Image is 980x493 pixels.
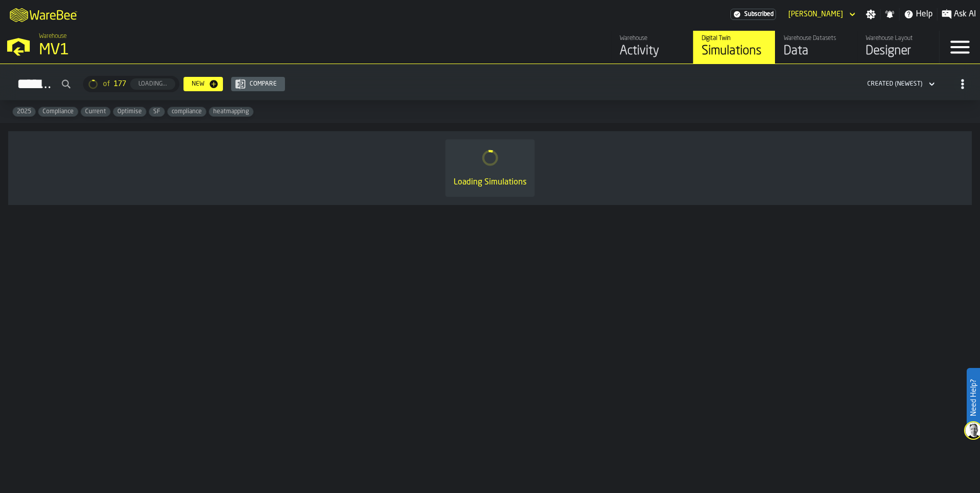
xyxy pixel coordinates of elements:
[231,77,285,91] button: button-Compare
[867,80,923,88] div: DropdownMenuValue-2
[900,8,937,20] label: button-toggle-Help
[775,31,857,64] a: link-to-/wh/i/3ccf57d1-1e0c-4a81-a3bb-c2011c5f0d50/data
[730,9,776,20] a: link-to-/wh/i/3ccf57d1-1e0c-4a81-a3bb-c2011c5f0d50/settings/billing
[114,80,126,88] span: 177
[620,35,685,42] div: Warehouse
[168,108,206,115] span: compliance
[866,35,931,42] div: Warehouse Layout
[916,8,933,20] span: Help
[702,43,767,59] div: Simulations
[954,8,976,20] span: Ask AI
[744,11,773,18] span: Subscribed
[79,76,183,92] div: ButtonLoadMore-Loading...-Prev-First-Last
[13,108,35,115] span: 2025
[620,43,685,59] div: Activity
[39,41,316,59] div: MV1
[81,108,110,115] span: Current
[188,80,209,88] div: New
[693,31,775,64] a: link-to-/wh/i/3ccf57d1-1e0c-4a81-a3bb-c2011c5f0d50/simulations
[863,78,937,90] div: DropdownMenuValue-2
[113,108,146,115] span: Optimise
[862,9,880,19] label: button-toggle-Settings
[149,108,165,115] span: SF
[134,80,171,88] div: Loading...
[130,78,175,90] button: button-Loading...
[611,31,693,64] a: link-to-/wh/i/3ccf57d1-1e0c-4a81-a3bb-c2011c5f0d50/feed/
[940,31,980,64] label: button-toggle-Menu
[246,80,281,88] div: Compare
[38,108,78,115] span: Compliance
[784,35,849,42] div: Warehouse Datasets
[937,8,980,20] label: button-toggle-Ask AI
[39,33,67,40] span: Warehouse
[8,131,972,205] div: ItemListCard-
[454,176,526,189] div: Loading Simulations
[103,80,110,88] span: of
[784,8,857,20] div: DropdownMenuValue-Aaron Tamborski Tamborski
[730,9,776,20] div: Menu Subscription
[702,35,767,42] div: Digital Twin
[866,43,931,59] div: Designer
[881,9,899,19] label: button-toggle-Notifications
[183,77,223,91] button: button-New
[784,43,849,59] div: Data
[209,108,253,115] span: heatmapping
[788,10,843,18] div: DropdownMenuValue-Aaron Tamborski Tamborski
[857,31,939,64] a: link-to-/wh/i/3ccf57d1-1e0c-4a81-a3bb-c2011c5f0d50/designer
[968,369,979,426] label: Need Help?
